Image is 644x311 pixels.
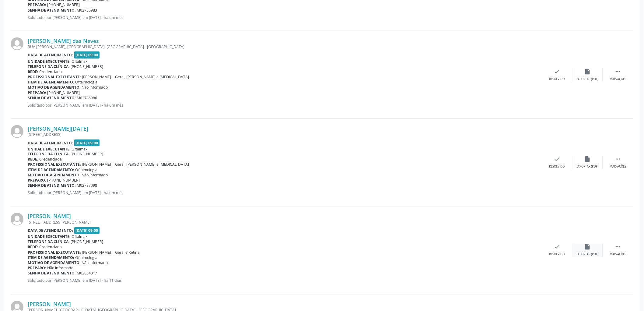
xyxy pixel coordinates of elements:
span: M02786983 [77,8,97,13]
span: Oftalmologia [75,168,98,173]
span: [PHONE_NUMBER] [71,152,103,157]
p: Solicitado por [PERSON_NAME] em [DATE] - há um mês [28,190,542,196]
span: Oftalmologia [75,80,98,85]
b: Senha de atendimento: [28,271,76,276]
b: Telefone da clínica: [28,239,70,245]
span: [DATE] 09:00 [74,140,100,147]
div: Mais ações [610,165,626,169]
b: Senha de atendimento: [28,95,76,101]
b: Rede: [28,245,38,250]
b: Data de atendimento: [28,228,73,233]
span: Oftalmologia [75,255,98,260]
i: insert_drive_file [584,156,591,163]
b: Unidade executante: [28,234,71,239]
i:  [615,156,621,163]
span: [PHONE_NUMBER] [47,2,80,7]
div: Exportar (PDF) [577,165,599,169]
img: img [11,37,23,50]
span: M02854317 [77,271,97,276]
div: Resolvido [549,77,565,81]
b: Data de atendimento: [28,140,73,146]
b: Rede: [28,157,38,162]
b: Item de agendamento: [28,80,74,85]
i:  [615,244,621,250]
i: insert_drive_file [584,68,591,75]
span: Não informado [82,260,108,266]
b: Profissional executante: [28,74,81,80]
span: Não informado [82,85,108,90]
b: Motivo de agendamento: [28,173,81,178]
b: Preparo: [28,266,46,271]
span: Credenciada [40,245,62,250]
a: [PERSON_NAME] [28,301,71,308]
span: [PHONE_NUMBER] [71,64,103,69]
b: Senha de atendimento: [28,8,76,13]
div: Resolvido [549,165,565,169]
div: Resolvido [549,253,565,257]
b: Rede: [28,69,38,74]
i: check [554,244,561,250]
b: Motivo de agendamento: [28,260,81,266]
div: [STREET_ADDRESS] [28,132,542,137]
div: Mais ações [610,253,626,257]
span: Não informado [47,266,74,271]
b: Profissional executante: [28,162,81,167]
p: Solicitado por [PERSON_NAME] em [DATE] - há 11 dias [28,278,542,283]
span: [PHONE_NUMBER] [47,90,80,95]
a: [PERSON_NAME] das Neves [28,37,99,44]
span: Oftalmax [72,59,88,64]
span: Credenciada [40,69,62,74]
img: img [11,125,23,138]
span: Oftalmax [72,147,88,152]
span: [PERSON_NAME] | Geral, [PERSON_NAME] e [MEDICAL_DATA] [82,162,189,167]
i: insert_drive_file [584,244,591,250]
a: [PERSON_NAME][DATE] [28,125,88,132]
span: [PHONE_NUMBER] [47,178,80,183]
b: Motivo de agendamento: [28,85,81,90]
b: Item de agendamento: [28,168,74,173]
span: [PHONE_NUMBER] [71,239,103,245]
span: [DATE] 09:00 [74,51,100,58]
span: Oftalmax [72,234,88,239]
b: Preparo: [28,2,46,7]
img: img [11,213,23,226]
span: M02787098 [77,183,97,188]
b: Preparo: [28,178,46,183]
b: Profissional executante: [28,250,81,255]
b: Item de agendamento: [28,255,74,260]
b: Unidade executante: [28,147,71,152]
span: [DATE] 09:00 [74,227,100,234]
b: Telefone da clínica: [28,152,70,157]
p: Solicitado por [PERSON_NAME] em [DATE] - há um mês [28,103,542,108]
a: [PERSON_NAME] [28,213,71,220]
span: M02786986 [77,95,97,101]
b: Telefone da clínica: [28,64,70,69]
div: Exportar (PDF) [577,77,599,81]
b: Preparo: [28,90,46,95]
i: check [554,156,561,163]
span: Não informado [82,173,108,178]
div: [STREET_ADDRESS][PERSON_NAME] [28,220,542,225]
div: Exportar (PDF) [577,253,599,257]
span: Credenciada [40,157,62,162]
div: RUA [PERSON_NAME], [GEOGRAPHIC_DATA], [GEOGRAPHIC_DATA] - [GEOGRAPHIC_DATA] [28,44,542,49]
i: check [554,68,561,75]
b: Senha de atendimento: [28,183,76,188]
i:  [615,68,621,75]
b: Data de atendimento: [28,52,73,58]
span: [PERSON_NAME] | Geral, [PERSON_NAME] e [MEDICAL_DATA] [82,74,189,80]
div: Mais ações [610,77,626,81]
p: Solicitado por [PERSON_NAME] em [DATE] - há um mês [28,15,542,20]
span: [PERSON_NAME] | Geral e Retina [82,250,140,255]
b: Unidade executante: [28,59,71,64]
